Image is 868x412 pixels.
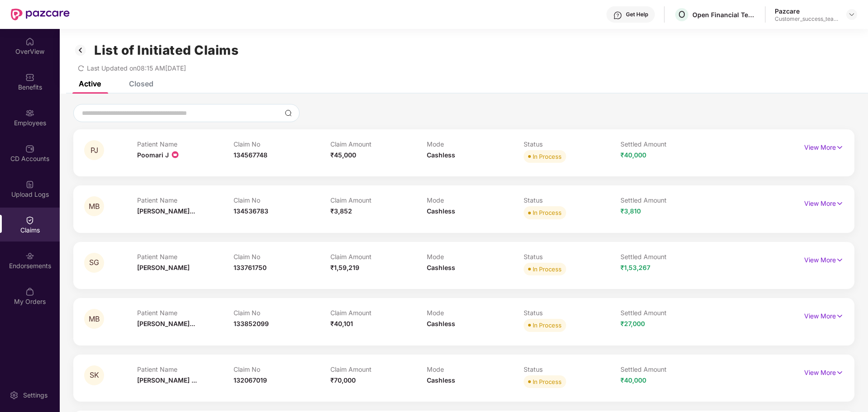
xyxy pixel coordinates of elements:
[848,11,855,18] img: svg+xml;base64,PHN2ZyBpZD0iRHJvcGRvd24tMzJ4MzIiIHhtbG5zPSJodHRwOi8vd3d3LnczLm9yZy8yMDAwL3N2ZyIgd2...
[137,365,234,373] p: Patient Name
[73,43,88,58] img: svg+xml;base64,PHN2ZyB3aWR0aD0iMzIiIGhlaWdodD0iMzIiIHZpZXdCb3g9IjAgMCAzMiAzMiIgZmlsbD0ibm9uZSIgeG...
[25,144,34,153] img: svg+xml;base64,PHN2ZyBpZD0iQ0RfQWNjb3VudHMiIGRhdGEtbmFtZT0iQ0QgQWNjb3VudHMiIHhtbG5zPSJodHRwOi8vd3...
[836,255,844,265] img: svg+xml;base64,PHN2ZyB4bWxucz0iaHR0cDovL3d3dy53My5vcmcvMjAwMC9zdmciIHdpZHRoPSIxNyIgaGVpZ2h0PSIxNy...
[533,152,562,161] div: In Process
[626,11,648,18] div: Get Help
[524,309,620,317] p: Status
[804,140,844,152] p: View More
[137,309,234,317] p: Patient Name
[234,264,267,271] span: 133761750
[25,109,34,118] img: svg+xml;base64,PHN2ZyBpZD0iRW1wbG95ZWVzIiB4bWxucz0iaHR0cDovL3d3dy53My5vcmcvMjAwMC9zdmciIHdpZHRoPS...
[129,79,153,88] div: Closed
[137,253,234,260] p: Patient Name
[25,216,34,225] img: svg+xml;base64,PHN2ZyBpZD0iQ2xhaW0iIHhtbG5zPSJodHRwOi8vd3d3LnczLm9yZy8yMDAwL3N2ZyIgd2lkdGg9IjIwIi...
[620,140,717,148] p: Settled Amount
[533,208,562,217] div: In Process
[620,264,650,271] span: ₹1,53,267
[620,253,717,260] p: Settled Amount
[234,376,267,384] span: 132067019
[533,265,562,274] div: In Process
[427,196,524,204] p: Mode
[25,180,34,189] img: svg+xml;base64,PHN2ZyBpZD0iVXBsb2FkX0xvZ3MiIGRhdGEtbmFtZT0iVXBsb2FkIExvZ3MiIHhtbG5zPSJodHRwOi8vd3...
[524,196,620,204] p: Status
[137,196,234,204] p: Patient Name
[427,140,524,148] p: Mode
[330,320,353,327] span: ₹40,101
[25,287,34,296] img: svg+xml;base64,PHN2ZyBpZD0iTXlfT3JkZXJzIiBkYXRhLW5hbWU9Ik15IE9yZGVycyIgeG1sbnM9Imh0dHA6Ly93d3cudz...
[620,207,641,215] span: ₹3,810
[330,376,356,384] span: ₹70,000
[836,368,844,378] img: svg+xml;base64,PHN2ZyB4bWxucz0iaHR0cDovL3d3dy53My5vcmcvMjAwMC9zdmciIHdpZHRoPSIxNyIgaGVpZ2h0PSIxNy...
[90,371,99,379] span: SK
[89,315,100,323] span: MB
[25,73,34,82] img: svg+xml;base64,PHN2ZyBpZD0iQmVuZWZpdHMiIHhtbG5zPSJodHRwOi8vd3d3LnczLm9yZy8yMDAwL3N2ZyIgd2lkdGg9Ij...
[94,43,238,58] h1: List of Initiated Claims
[620,151,646,159] span: ₹40,000
[10,391,19,400] img: svg+xml;base64,PHN2ZyBpZD0iU2V0dGluZy0yMHgyMCIgeG1sbnM9Imh0dHA6Ly93d3cudzMub3JnLzIwMDAvc3ZnIiB3aW...
[137,320,195,327] span: [PERSON_NAME]...
[137,140,234,148] p: Patient Name
[427,207,455,215] span: Cashless
[427,151,455,159] span: Cashless
[330,264,359,271] span: ₹1,59,219
[613,11,622,20] img: svg+xml;base64,PHN2ZyBpZD0iSGVscC0zMngzMiIgeG1sbnM9Imh0dHA6Ly93d3cudzMub3JnLzIwMDAvc3ZnIiB3aWR0aD...
[804,253,844,265] p: View More
[137,151,180,159] span: Poomari J
[836,199,844,208] img: svg+xml;base64,PHN2ZyB4bWxucz0iaHR0cDovL3d3dy53My5vcmcvMjAwMC9zdmciIHdpZHRoPSIxNyIgaGVpZ2h0PSIxNy...
[620,365,717,373] p: Settled Amount
[91,147,98,154] span: PJ
[804,309,844,321] p: View More
[804,196,844,208] p: View More
[804,365,844,378] p: View More
[427,365,524,373] p: Mode
[171,150,180,159] img: icon
[775,7,838,15] div: Pazcare
[234,320,269,327] span: 133852099
[330,140,427,148] p: Claim Amount
[25,37,34,46] img: svg+xml;base64,PHN2ZyBpZD0iSG9tZSIgeG1sbnM9Imh0dHA6Ly93d3cudzMub3JnLzIwMDAvc3ZnIiB3aWR0aD0iMjAiIG...
[524,140,620,148] p: Status
[330,196,427,204] p: Claim Amount
[234,151,267,159] span: 134567748
[620,376,646,384] span: ₹40,000
[234,207,268,215] span: 134536783
[330,309,427,317] p: Claim Amount
[87,64,186,72] span: Last Updated on 08:15 AM[DATE]
[692,10,756,19] div: Open Financial Technologies Private Limited
[234,253,330,260] p: Claim No
[427,264,455,271] span: Cashless
[836,311,844,321] img: svg+xml;base64,PHN2ZyB4bWxucz0iaHR0cDovL3d3dy53My5vcmcvMjAwMC9zdmciIHdpZHRoPSIxNyIgaGVpZ2h0PSIxNy...
[533,377,562,386] div: In Process
[79,79,101,88] div: Active
[137,264,190,271] span: [PERSON_NAME]
[775,15,838,23] div: Customer_success_team_lead
[836,142,844,152] img: svg+xml;base64,PHN2ZyB4bWxucz0iaHR0cDovL3d3dy53My5vcmcvMjAwMC9zdmciIHdpZHRoPSIxNyIgaGVpZ2h0PSIxNy...
[78,64,84,72] span: redo
[427,320,455,327] span: Cashless
[234,196,330,204] p: Claim No
[234,309,330,317] p: Claim No
[137,376,197,384] span: [PERSON_NAME] ...
[330,253,427,260] p: Claim Amount
[89,259,99,266] span: SG
[285,109,292,117] img: svg+xml;base64,PHN2ZyBpZD0iU2VhcmNoLTMyeDMyIiB4bWxucz0iaHR0cDovL3d3dy53My5vcmcvMjAwMC9zdmciIHdpZH...
[137,207,195,215] span: [PERSON_NAME]...
[427,376,455,384] span: Cashless
[20,391,50,400] div: Settings
[533,321,562,330] div: In Process
[524,365,620,373] p: Status
[427,309,524,317] p: Mode
[330,151,356,159] span: ₹45,000
[330,207,352,215] span: ₹3,852
[11,9,70,20] img: New Pazcare Logo
[524,253,620,260] p: Status
[234,365,330,373] p: Claim No
[620,320,645,327] span: ₹27,000
[427,253,524,260] p: Mode
[25,251,34,260] img: svg+xml;base64,PHN2ZyBpZD0iRW5kb3JzZW1lbnRzIiB4bWxucz0iaHR0cDovL3d3dy53My5vcmcvMjAwMC9zdmciIHdpZH...
[330,365,427,373] p: Claim Amount
[620,196,717,204] p: Settled Amount
[89,203,100,210] span: MB
[234,140,330,148] p: Claim No
[678,9,685,20] span: O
